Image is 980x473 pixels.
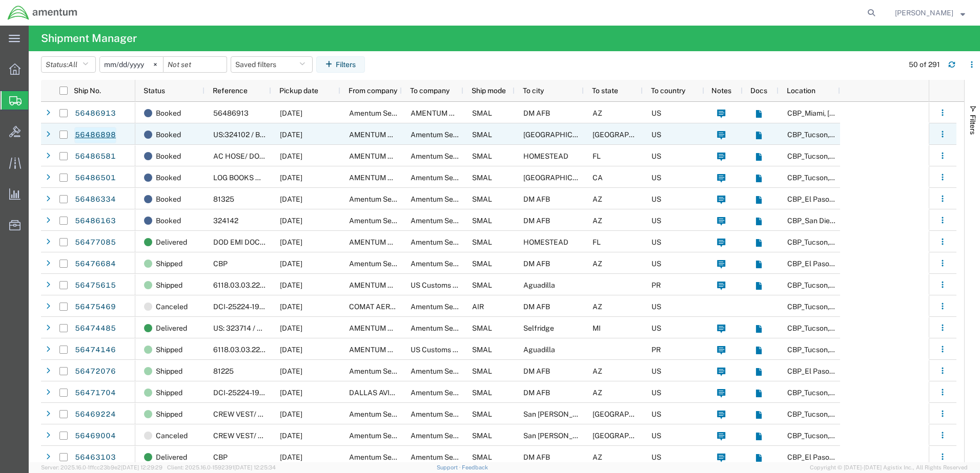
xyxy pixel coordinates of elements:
span: DCI-25224-199350 [213,303,278,311]
span: San Angelo [523,410,596,418]
button: Saved filters [231,56,313,73]
span: US [651,453,661,461]
span: El Paso [523,131,597,139]
span: US:324102 / BOOT [213,131,274,139]
span: Amentum Services, Inc [411,367,486,375]
span: Client: 2025.16.0-1592391 [167,464,276,470]
span: 81325 [213,195,234,203]
span: Amentum Services, Inc [411,238,486,246]
a: 56486334 [74,191,116,208]
span: Amentum Services, Inc [349,410,424,418]
span: Delivered [156,317,187,339]
span: AZ [593,303,602,311]
span: US [651,367,661,375]
span: Status [144,87,165,95]
span: Docs [750,87,767,95]
span: DM AFB [523,303,550,311]
span: CBP_Tucson, AZ_WTU [787,389,904,397]
span: 08/12/2025 [280,324,302,332]
span: SMAL [472,281,492,289]
span: Amentum Services, Inc [411,131,486,139]
span: SMAL [472,109,492,117]
span: Amentum Services, Inc. [349,260,426,268]
span: Amentum Services, Inc [411,324,486,332]
span: CBP_Tucson, AZ_WTU [787,303,904,311]
span: Amentum Services, Inc [411,260,486,268]
span: To state [592,87,618,95]
span: SMAL [472,174,492,182]
span: Shipped [156,360,182,382]
span: CBP_Tucson, AZ_WTU [787,238,904,246]
a: 56486163 [74,213,116,229]
span: 08/12/2025 [280,260,302,268]
span: 08/12/2025 [280,346,302,354]
span: Reference [213,87,248,95]
span: Amentum Services, Inc [411,410,486,418]
span: SMAL [472,410,492,418]
span: 08/13/2025 [280,152,302,160]
span: Booked [156,145,181,167]
input: Not set [100,57,163,72]
span: 08/13/2025 [280,109,302,117]
a: 56474485 [74,320,116,337]
span: AMENTUM SERVICES [349,281,422,289]
span: Ship No. [74,87,101,95]
span: SMAL [472,217,492,225]
span: US [651,174,661,182]
span: Delivered [156,446,187,468]
span: 08/13/2025 [280,217,302,225]
span: Booked [156,188,181,210]
button: Filters [316,56,365,73]
span: AZ [593,260,602,268]
a: 56475469 [74,299,116,315]
span: US [651,131,661,139]
span: AZ [593,367,602,375]
a: 56469224 [74,406,116,423]
span: AMENTUM SERVICES [349,174,422,182]
span: MI [593,324,601,332]
span: US [651,260,661,268]
span: SMAL [472,346,492,354]
span: Amentum Services, Inc [411,453,486,461]
span: All [68,60,77,69]
span: Amentum Services, Inc. [349,367,426,375]
span: CBP_El Paso, TX_ELP [787,260,906,268]
span: Pickup date [279,87,318,95]
button: Status:All [41,56,96,73]
a: 56486898 [74,127,116,143]
span: DOD EMI DOC / 52200700 [213,238,301,246]
span: US [651,195,661,203]
h4: Shipment Manager [41,26,137,51]
span: CBP [213,453,228,461]
span: CBP [213,260,228,268]
span: DM AFB [523,195,550,203]
span: Amentum Servic-es, Inc [411,174,488,182]
span: CBP_El Paso, TX_NLS_EFO [787,453,906,461]
span: AZ [593,195,602,203]
span: US [651,410,661,418]
span: SMAL [472,453,492,461]
span: AIR [472,303,484,311]
span: CREW VEST/ 5 EACH [213,410,284,418]
span: From company [349,87,397,95]
span: Shipped [156,253,182,274]
span: CBP_Tucson, AZ_WTU [787,131,904,139]
span: US [651,238,661,246]
span: 08/12/2025 [280,303,302,311]
span: FL [593,152,601,160]
input: Not set [164,57,227,72]
span: Judy Lackie [895,7,953,18]
span: Amentum Services, Inc [411,152,486,160]
span: SMAL [472,152,492,160]
span: Canceled [156,425,188,446]
span: 08/12/2025 [280,238,302,246]
span: Canceled [156,296,188,317]
span: CBP_El Paso, TX_ELP [787,367,906,375]
span: DM AFB [523,260,550,268]
span: FL [593,238,601,246]
a: 56486501 [74,170,116,186]
a: 56471704 [74,385,116,401]
span: 08/13/2025 [280,174,302,182]
span: US Customs & Border Protection [411,281,517,289]
span: TX [593,432,666,440]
